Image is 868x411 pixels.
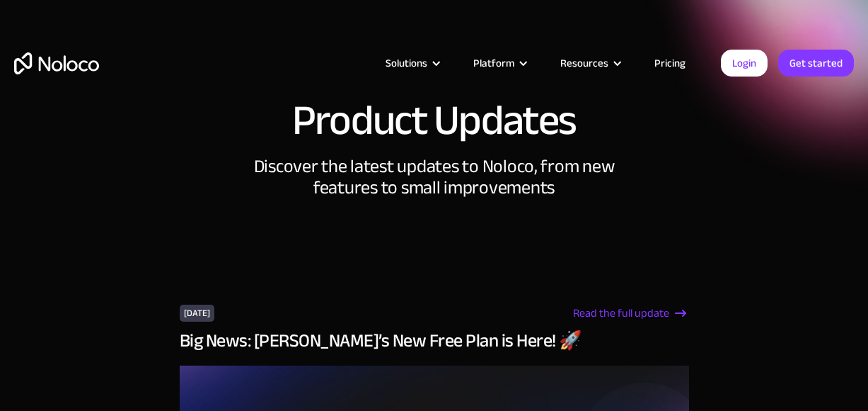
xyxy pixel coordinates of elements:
[721,50,768,77] a: Login
[14,52,99,74] a: home
[180,330,689,351] h3: Big News: [PERSON_NAME]’s New Free Plan is Here! 🚀
[386,54,427,72] div: Solutions
[637,54,703,72] a: Pricing
[180,305,689,322] a: [DATE]Read the full update
[292,99,577,142] h1: Product Updates
[180,305,214,322] div: [DATE]
[560,54,608,72] div: Resources
[573,305,669,322] div: Read the full update
[368,54,456,72] div: Solutions
[543,54,637,72] div: Resources
[222,156,647,198] h2: Discover the latest updates to Noloco, from new features to small improvements
[456,54,543,72] div: Platform
[778,50,854,77] a: Get started
[473,54,514,72] div: Platform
